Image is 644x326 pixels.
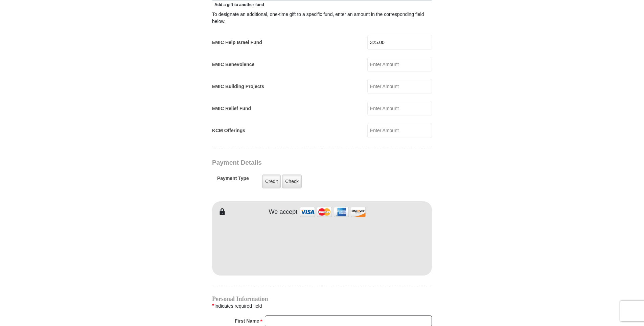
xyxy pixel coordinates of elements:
[212,2,264,7] span: Add a gift to another fund
[212,11,432,25] div: To designate an additional, one-time gift to a specific fund, enter an amount in the correspondin...
[269,208,298,216] h4: We accept
[212,159,385,167] h3: Payment Details
[367,35,432,50] input: Enter Amount
[212,127,245,134] label: KCM Offerings
[212,39,262,46] label: EMIC Help Israel Fund
[235,316,259,326] strong: First Name
[212,296,432,302] h4: Personal Information
[367,57,432,72] input: Enter Amount
[367,79,432,94] input: Enter Amount
[262,175,281,188] label: Credit
[212,61,254,68] label: EMIC Benevolence
[299,205,367,219] img: credit cards accepted
[212,105,251,112] label: EMIC Relief Fund
[212,83,264,90] label: EMIC Building Projects
[367,101,432,116] input: Enter Amount
[282,175,302,188] label: Check
[217,176,249,185] h5: Payment Type
[212,302,432,310] div: Indicates required field
[367,123,432,138] input: Enter Amount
